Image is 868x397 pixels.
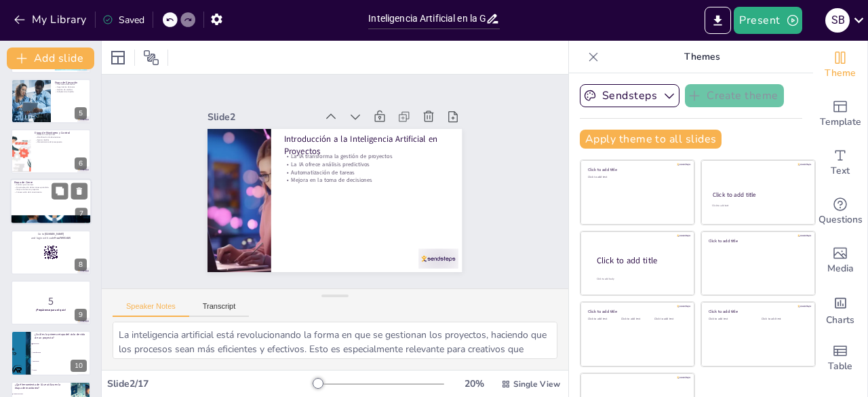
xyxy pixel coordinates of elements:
div: 7 [10,179,92,225]
div: Add a table [813,334,867,383]
textarea: La inteligencia artificial está revolucionando la forma en que se gestionan los proyectos, hacien... [113,322,557,359]
p: Conservación del conocimiento [14,191,87,194]
div: Click to add text [762,318,804,321]
span: Questions [818,212,863,227]
p: Gestión de cambios [55,88,87,91]
button: Apply theme to all slides [580,130,722,149]
button: Duplicate Slide [52,183,68,200]
button: S B [825,7,850,34]
button: Create theme [685,84,784,107]
span: Charts [826,313,854,328]
div: Click to add text [654,318,685,321]
div: 6 [75,157,87,170]
div: Add ready made slides [813,90,867,138]
div: Add charts and graphs [813,285,867,334]
div: Click to add title [597,255,684,267]
p: Themes [604,41,800,73]
div: Click to add text [588,318,618,321]
p: Automatización de tareas [286,158,450,200]
div: Get real-time input from your audience [813,187,867,236]
input: Insert title [368,9,485,29]
p: 5 [15,294,87,309]
button: Delete Slide [71,183,87,200]
div: Add text boxes [813,138,867,187]
button: Export to PowerPoint [705,7,731,34]
p: Comunicación efectiva [55,83,87,86]
div: 5 [11,79,91,124]
div: Click to add title [709,238,806,243]
div: Click to add text [588,176,685,179]
button: My Library [10,9,92,31]
div: Click to add text [712,204,802,208]
span: Cierre [33,369,90,371]
div: 8 [75,259,87,271]
span: Iniciación [33,343,90,344]
div: 20 % [458,377,490,390]
div: 9 [11,280,91,325]
span: Table [828,359,852,374]
p: and login with code [15,236,87,240]
div: 5 [75,107,87,119]
span: Single View [513,379,560,390]
div: Change the overall theme [813,41,867,90]
div: 6 [11,129,91,174]
p: ¿Qué herramienta de IA se utiliza en la etapa de monitoreo? [15,383,67,390]
p: Etapa de Cierre [14,181,87,185]
p: Introducción a la Inteligencia Artificial en Proyectos [290,124,457,181]
div: Click to add title [709,309,806,314]
p: Mejora en la toma de decisiones [285,166,448,208]
button: Transcript [189,302,250,317]
div: Click to add title [713,191,803,199]
p: Etapa de Monitoreo y Control [35,131,87,135]
p: Análisis post-mortem [14,184,87,187]
p: La IA ofrece análisis predictivos [288,150,452,192]
button: Sendsteps [580,84,679,107]
span: Theme [825,66,856,81]
p: Etapa de Ejecución [55,80,87,84]
p: La IA transforma la gestión de proyectos [290,143,453,185]
span: Template [820,115,861,130]
div: S B [825,8,850,33]
div: Click to add title [588,167,685,172]
p: Go to [15,232,87,236]
button: Add slide [7,48,94,69]
span: Media [827,261,854,276]
div: Click to add title [588,309,685,314]
span: Planificación [33,352,90,353]
strong: [DOMAIN_NAME] [45,232,64,235]
button: Speaker Notes [113,302,189,317]
span: Análisis de datos [13,393,70,394]
div: Add images, graphics, shapes or video [813,236,867,285]
p: Documentación de lecciones aprendidas [14,186,87,189]
span: Text [831,164,850,178]
p: Mejora de futuros proyectos [14,189,87,191]
span: Position [143,50,159,66]
button: Present [734,7,802,34]
p: Identificación de desviaciones [35,136,87,138]
div: Layout [107,47,129,69]
p: Seguimiento de tareas [55,86,87,88]
div: Click to add body [597,278,682,281]
div: 9 [75,309,87,321]
div: 8 [11,230,91,275]
span: Ejecución [33,360,90,362]
div: Click to add text [621,318,652,321]
p: ¿Cuál es la primera etapa del ciclo de vida de un proyecto? [35,332,87,339]
strong: ¡Prepárense para el quiz! [36,308,65,311]
div: Saved [102,14,144,26]
div: Slide 2 / 17 [107,377,314,390]
div: Click to add text [709,318,751,321]
p: Mantenimiento del presupuesto [35,141,87,144]
p: Análisis en tiempo real [35,134,87,136]
div: 7 [75,208,87,221]
p: Ajustes rápidos [35,138,87,141]
div: Slide 2 [222,86,331,121]
div: 10 [11,330,91,375]
div: 10 [71,360,87,372]
p: Adaptaciones rápidas [55,90,87,93]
